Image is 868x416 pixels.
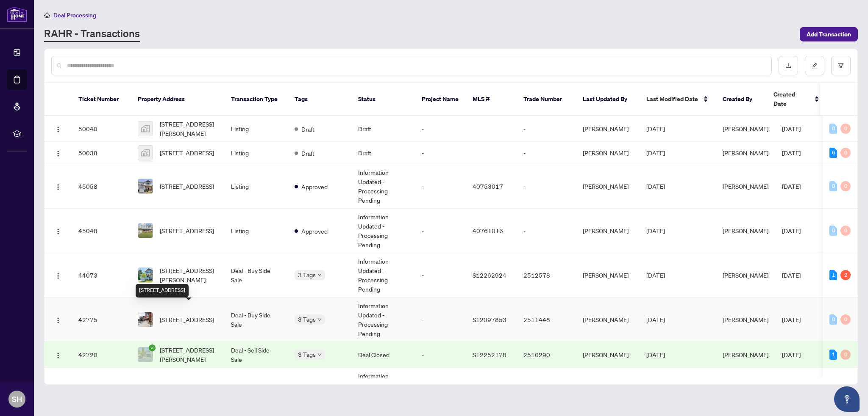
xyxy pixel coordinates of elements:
[51,146,65,160] button: Logo
[351,83,415,116] th: Status
[646,125,665,132] span: [DATE]
[44,27,140,42] a: RAHR - Transactions
[298,270,316,280] span: 3 Tags
[576,298,640,342] td: [PERSON_NAME]
[723,351,768,358] span: [PERSON_NAME]
[72,116,131,142] td: 50040
[840,148,851,158] div: 0
[517,83,576,116] th: Trade Number
[138,179,153,193] img: thumbnail-img
[224,209,288,253] td: Listing
[138,146,153,160] img: thumbnail-img
[72,298,131,342] td: 42775
[55,228,61,235] img: Logo
[138,347,153,362] img: thumbnail-img
[351,368,415,412] td: Information Updated - Processing Pending
[767,83,826,116] th: Created Date
[779,56,798,75] button: download
[840,181,851,191] div: 0
[224,142,288,164] td: Listing
[415,298,466,342] td: -
[160,345,217,364] span: [STREET_ADDRESS][PERSON_NAME]
[55,150,61,157] img: Logo
[576,83,640,116] th: Last Updated By
[829,181,837,191] div: 0
[53,11,96,19] span: Deal Processing
[576,253,640,298] td: [PERSON_NAME]
[351,164,415,209] td: Information Updated - Processing Pending
[646,271,665,279] span: [DATE]
[723,271,768,279] span: [PERSON_NAME]
[351,209,415,253] td: Information Updated - Processing Pending
[646,94,698,104] span: Last Modified Date
[224,368,288,412] td: Listing
[136,284,189,298] div: [STREET_ADDRESS]
[72,209,131,253] td: 45048
[160,226,214,235] span: [STREET_ADDRESS]
[415,142,466,164] td: -
[7,6,27,22] img: logo
[473,316,506,323] span: S12097853
[723,149,768,157] span: [PERSON_NAME]
[72,342,131,368] td: 42720
[55,352,61,359] img: Logo
[138,268,153,282] img: thumbnail-img
[415,253,466,298] td: -
[55,273,61,279] img: Logo
[829,314,837,325] div: 0
[138,121,153,136] img: thumbnail-img
[51,348,65,361] button: Logo
[576,164,640,209] td: [PERSON_NAME]
[840,270,851,280] div: 2
[840,124,851,134] div: 0
[800,27,858,41] button: Add Transaction
[415,83,466,116] th: Project Name
[351,298,415,342] td: Information Updated - Processing Pending
[773,90,809,108] span: Created Date
[838,63,844,69] span: filter
[807,28,851,41] span: Add Transaction
[576,368,640,412] td: [PERSON_NAME]
[317,317,322,322] span: down
[782,149,801,157] span: [DATE]
[160,315,214,324] span: [STREET_ADDRESS]
[224,116,288,142] td: Listing
[298,350,316,359] span: 3 Tags
[782,125,801,132] span: [DATE]
[517,116,576,142] td: -
[160,119,217,138] span: [STREET_ADDRESS][PERSON_NAME]
[517,253,576,298] td: 2512578
[301,124,314,134] span: Draft
[55,317,61,324] img: Logo
[834,386,860,412] button: Open asap
[301,149,314,158] span: Draft
[51,122,65,135] button: Logo
[55,184,61,190] img: Logo
[160,182,214,191] span: [STREET_ADDRESS]
[576,342,640,368] td: [PERSON_NAME]
[160,148,214,157] span: [STREET_ADDRESS]
[646,227,665,234] span: [DATE]
[517,342,576,368] td: 2510290
[782,351,801,358] span: [DATE]
[351,116,415,142] td: Draft
[840,226,851,236] div: 0
[646,149,665,157] span: [DATE]
[351,142,415,164] td: Draft
[723,227,768,234] span: [PERSON_NAME]
[44,12,50,18] span: home
[782,182,801,190] span: [DATE]
[288,83,351,116] th: Tags
[51,268,65,282] button: Logo
[723,182,768,190] span: [PERSON_NAME]
[840,314,851,325] div: 0
[160,266,217,284] span: [STREET_ADDRESS][PERSON_NAME]
[51,313,65,326] button: Logo
[473,182,503,190] span: 40753017
[415,164,466,209] td: -
[517,368,576,412] td: 2510290
[72,253,131,298] td: 44073
[785,63,791,69] span: download
[716,83,767,116] th: Created By
[415,342,466,368] td: -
